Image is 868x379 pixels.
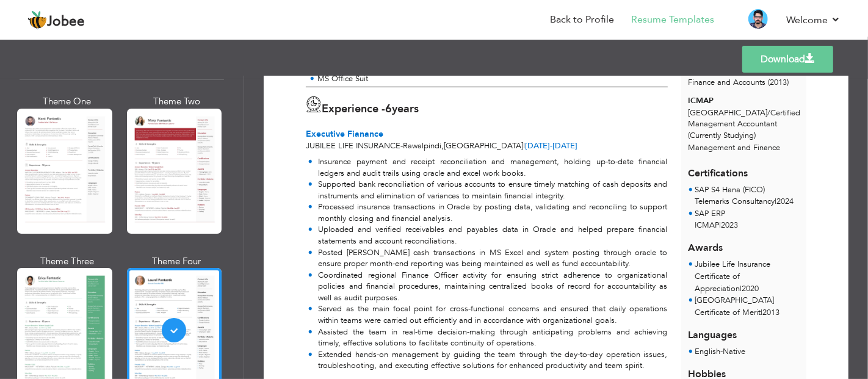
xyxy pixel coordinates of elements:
[631,13,714,27] a: Resume Templates
[742,46,833,73] a: Download
[308,270,668,304] li: Coordinated regional Finance Officer activity for ensuring strict adherence to organizational pol...
[695,196,794,208] p: Telemarks Consultancy 2024
[740,283,742,294] span: |
[688,157,748,181] span: Certifications
[385,101,392,117] span: 6
[400,140,403,151] span: -
[441,140,444,151] span: ,
[688,65,754,76] span: Rawalpindi BCOM
[748,9,768,29] img: Profile Img
[308,247,668,270] li: Posted [PERSON_NAME] cash transactions in MS Excel and system posting through oracle to ensure pr...
[308,349,668,372] li: Extended hands-on management by guiding the team through the day-to-day operation issues, trouble...
[550,13,614,27] a: Back to Profile
[317,73,419,85] div: MS Office Suit
[695,346,746,358] li: Native
[688,107,800,141] span: [GEOGRAPHIC_DATA] Certified Management Accountant (Currently Studying)
[768,77,789,88] span: (2013)
[20,255,115,268] div: Theme Three
[695,184,765,195] span: SAP S4 Hana (FICO)
[306,128,383,140] span: Executive Fianance
[786,13,841,27] a: Welcome
[761,307,763,318] span: |
[695,307,761,318] span: Certificate of Merit
[767,107,770,118] span: /
[444,140,523,151] span: [GEOGRAPHIC_DATA]
[385,101,419,117] label: years
[308,179,668,201] li: Supported bank reconciliation of various accounts to ensure timely matching of cash deposits and ...
[525,140,577,151] span: [DATE]
[688,319,737,342] span: Languages
[695,295,775,306] span: [GEOGRAPHIC_DATA]
[721,346,723,357] span: -
[688,77,765,88] span: Finance and Accounts
[525,140,552,151] span: [DATE]
[726,65,729,76] span: /
[403,140,441,151] span: Rawalpindi
[27,10,47,30] img: jobee.io
[688,232,723,255] span: Awards
[308,327,668,349] li: Assisted the team in real-time decision-making through anticipating problems and achieving timely...
[308,156,668,179] li: Insurance payment and receipt reconciliation and management, holding up-to-date financial ledgers...
[550,140,552,151] span: -
[308,224,668,247] li: Uploaded and verified receivables and payables data in Oracle and helped prepare financial statem...
[695,346,721,357] span: English
[27,10,85,30] a: Jobee
[720,220,722,231] span: |
[308,201,668,224] li: Processed insurance transactions in Oracle by posting data, validating and reconciling to support...
[775,196,777,207] span: |
[47,15,85,29] span: Jobee
[322,101,385,117] span: Experience -
[20,95,115,108] div: Theme One
[129,255,225,268] div: Theme Four
[688,95,800,107] div: ICMAP
[695,208,726,219] span: SAP ERP
[695,220,739,232] p: ICMAP 2023
[688,142,780,153] span: Management and Finance
[129,95,225,108] div: Theme Two
[763,307,780,318] span: 2013
[306,140,400,151] span: Jubilee Life Insurance
[695,271,740,294] span: Certificate of Appreciation
[695,259,771,270] span: Jubilee Life Insurance
[308,303,668,326] li: Served as the main focal point for cross-functional concerns and ensured that daily operations wi...
[523,140,525,151] span: |
[742,283,759,294] span: 2020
